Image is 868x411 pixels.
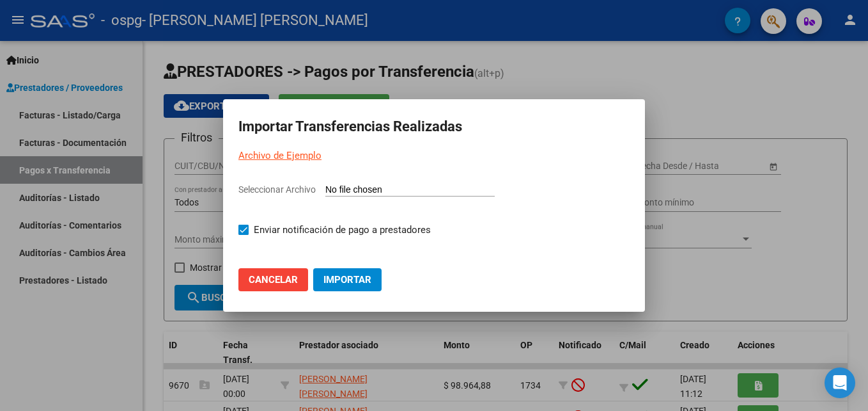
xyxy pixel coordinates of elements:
span: Cancelar [249,274,298,286]
span: Enviar notificación de pago a prestadores [254,222,431,238]
button: Cancelar [238,268,308,291]
button: Importar [313,268,382,291]
span: Importar [323,274,371,286]
span: Seleccionar Archivo [238,184,316,195]
h2: Importar Transferencias Realizadas [238,115,630,139]
div: Open Intercom Messenger [825,367,855,398]
a: Archivo de Ejemplo [238,150,322,161]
